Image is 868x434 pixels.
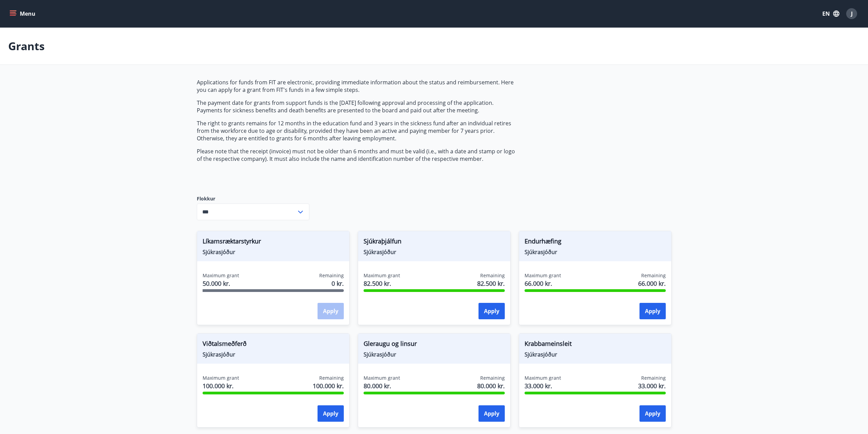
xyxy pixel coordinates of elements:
[8,39,45,54] p: Grants
[197,148,519,163] p: Please note that the receipt (invoice) must not be older than 6 months and must be valid (i.e., w...
[638,381,666,390] span: 33.000 kr.
[525,279,561,288] span: 66.000 kr.
[318,405,344,422] button: Apply
[843,5,860,22] button: J
[197,195,309,202] label: Flokkur
[525,375,561,381] span: Maximum grant
[364,272,400,279] span: Maximum grant
[332,279,344,288] span: 0 kr.
[203,351,344,358] span: Sjúkrasjóður
[364,351,505,358] span: Sjúkrasjóður
[203,237,344,248] span: Líkamsræktarstyrkur
[480,375,505,381] span: Remaining
[203,279,239,288] span: 50.000 kr.
[477,381,505,390] span: 80.000 kr.
[525,237,666,248] span: Endurhæfing
[364,375,400,381] span: Maximum grant
[364,248,505,256] span: Sjúkrasjóður
[197,79,519,94] p: Applications for funds from FIT are electronic, providing immediate information about the status ...
[313,381,344,390] span: 100.000 kr.
[820,8,842,20] button: EN
[203,381,239,390] span: 100.000 kr.
[203,272,239,279] span: Maximum grant
[641,272,666,279] span: Remaining
[525,351,666,358] span: Sjúkrasjóður
[639,303,666,319] button: Apply
[639,405,666,422] button: Apply
[203,248,344,256] span: Sjúkrasjóður
[638,279,666,288] span: 66.000 kr.
[525,248,666,256] span: Sjúkrasjóður
[525,381,561,390] span: 33.000 kr.
[8,8,38,20] button: menu
[197,99,519,114] p: The payment date for grants from support funds is the [DATE] following approval and processing of...
[319,272,344,279] span: Remaining
[364,279,400,288] span: 82.500 kr.
[203,375,239,381] span: Maximum grant
[364,339,505,351] span: Gleraugu og linsur
[525,339,666,351] span: Krabbameinsleit
[477,279,505,288] span: 82.500 kr.
[479,303,505,319] button: Apply
[851,10,853,17] span: J
[479,405,505,422] button: Apply
[525,272,561,279] span: Maximum grant
[319,375,344,381] span: Remaining
[364,381,400,390] span: 80.000 kr.
[641,375,666,381] span: Remaining
[197,120,519,142] p: The right to grants remains for 12 months in the education fund and 3 years in the sickness fund ...
[480,272,505,279] span: Remaining
[364,237,505,248] span: Sjúkraþjálfun
[203,339,344,351] span: Viðtalsmeðferð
